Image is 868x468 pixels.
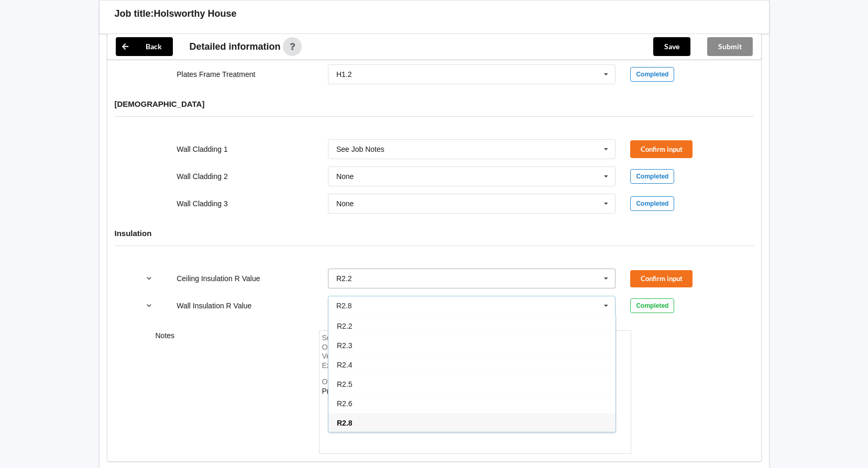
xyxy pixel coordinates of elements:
div: Completed [630,169,674,184]
span: Soffits : [322,333,346,342]
label: Plates Frame Treatment [177,70,255,79]
div: Completed [630,67,674,82]
form: notes-field [319,330,631,454]
button: Confirm input [630,270,693,287]
span: Detailed information [190,42,281,51]
button: Back [116,37,173,56]
span: R2.4 [337,361,353,369]
span: Verge : [322,352,345,360]
h3: Holsworthy House [154,8,237,20]
button: reference-toggle [139,269,159,288]
span: R2.3 [337,341,353,350]
span: External Stud Spacing (mm) : [322,361,418,370]
h3: Job title: [115,8,154,20]
span: Overhang : [322,343,358,351]
span: R2.6 [337,399,353,408]
span: R2.2 [337,322,353,330]
div: Completed [630,298,674,313]
div: None [336,173,354,180]
div: Completed [630,196,674,211]
label: Wall Insulation R Value [177,302,251,310]
div: Other [322,377,455,395]
span: Other: [322,377,345,386]
div: R2.2 [336,275,352,282]
label: Wall Cladding 3 [177,199,228,208]
button: Save [653,37,690,56]
span: R2.8 [337,419,353,427]
h4: Insulation [115,228,754,238]
label: Wall Cladding 2 [177,172,228,181]
div: None [336,200,354,207]
div: H1.2 [336,71,352,78]
button: Confirm input [630,140,693,158]
label: Ceiling Insulation R Value [177,274,260,283]
span: R2.5 [337,380,353,388]
div: See Job Notes [336,146,384,153]
button: reference-toggle [139,296,159,315]
h4: [DEMOGRAPHIC_DATA] [115,99,754,109]
label: Wall Cladding 1 [177,145,228,153]
div: Notes [148,330,312,454]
